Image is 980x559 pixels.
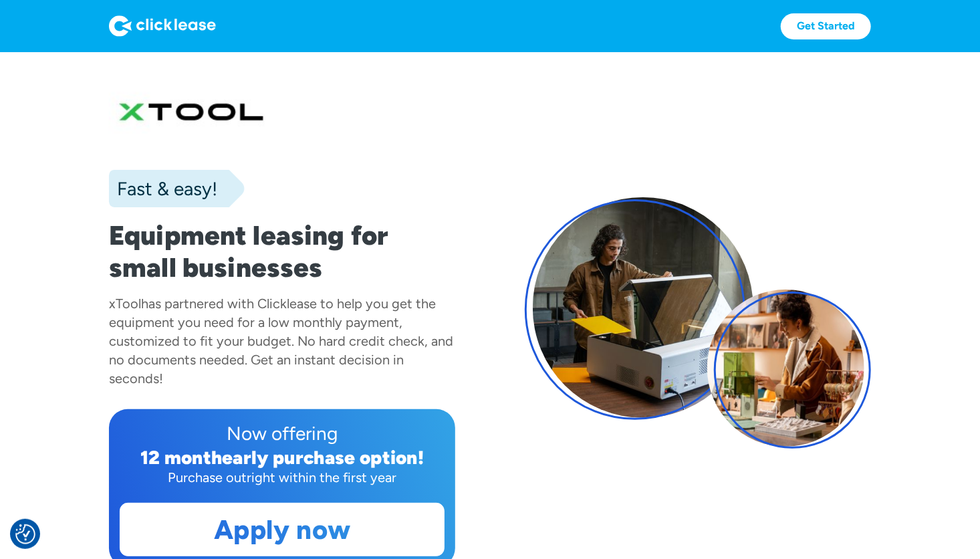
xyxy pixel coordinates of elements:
a: Get Started [781,13,871,39]
div: Fast & easy! [109,175,217,202]
img: Logo [109,15,216,37]
div: Now offering [120,420,445,447]
div: Purchase outright within the first year [120,468,445,487]
div: xTool [109,296,141,312]
h1: Equipment leasing for small businesses [109,219,455,284]
img: Revisit consent button [15,524,35,544]
button: Consent Preferences [15,524,35,544]
div: 12 month [140,446,223,469]
div: has partnered with Clicklease to help you get the equipment you need for a low monthly payment, c... [109,296,453,386]
div: early purchase option! [222,446,424,469]
a: Apply now [120,504,444,556]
